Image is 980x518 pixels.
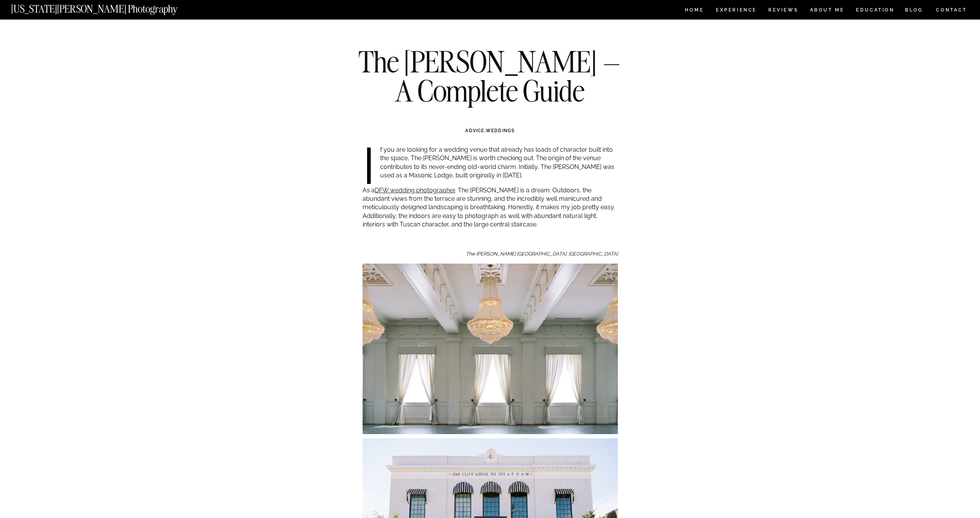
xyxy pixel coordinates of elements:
a: Experience [716,8,756,14]
a: CONTACT [936,6,967,14]
a: ADVICE [465,128,484,133]
a: REVIEWS [768,8,797,14]
h3: , [379,127,601,134]
p: As a , The [PERSON_NAME] is a dream. Outdoors, the abundant views from the terrace are stunning, ... [363,186,618,229]
em: The [PERSON_NAME] [GEOGRAPHIC_DATA], [GEOGRAPHIC_DATA] [466,251,618,257]
a: DFW wedding photographer [375,187,455,194]
a: ABOUT ME [810,8,844,14]
a: [US_STATE][PERSON_NAME] Photography [11,4,203,10]
a: BLOG [905,8,923,14]
h1: The [PERSON_NAME] – A Complete Guide [351,47,629,105]
p: If you are looking for a wedding venue that already has loads of character built into the space, ... [363,146,618,180]
a: WEDDINGS [486,128,515,133]
a: HOME [683,8,705,14]
a: EDUCATION [855,8,895,14]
